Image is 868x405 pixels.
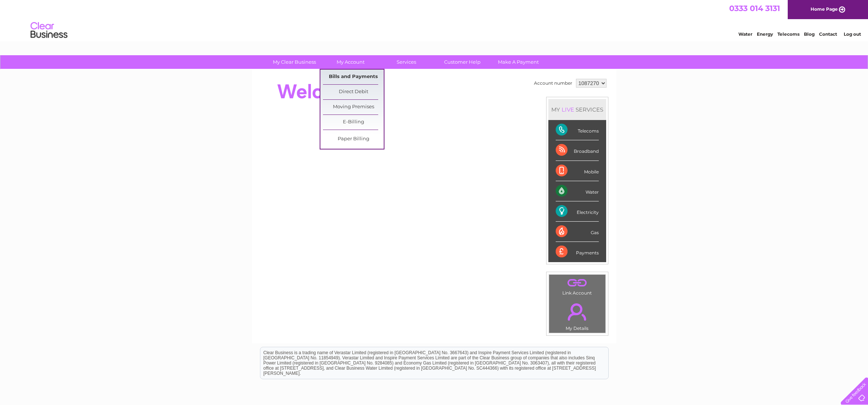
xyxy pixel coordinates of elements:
a: Log out [844,31,861,37]
a: Moving Premises [323,100,384,115]
div: Clear Business is a trading name of Verastar Limited (registered in [GEOGRAPHIC_DATA] No. 3667643... [260,4,608,36]
a: Water [738,31,752,37]
a: . [551,299,604,325]
a: Blog [804,31,815,37]
a: Energy [757,31,773,37]
td: Link Account [549,274,606,297]
div: Payments [556,242,599,262]
div: Telecoms [556,120,599,140]
a: Make A Payment [488,55,549,69]
img: logo.png [30,19,68,42]
div: Water [556,181,599,201]
div: MY SERVICES [548,99,606,120]
a: E-Billing [323,115,384,130]
a: My Clear Business [264,55,325,69]
div: Broadband [556,140,599,161]
div: LIVE [560,106,576,113]
td: Account number [532,77,574,89]
td: My Details [549,297,606,333]
a: Contact [819,31,837,37]
a: Paper Billing [323,132,384,147]
a: Customer Help [432,55,493,69]
div: Mobile [556,161,599,181]
a: . [551,277,604,289]
a: Services [376,55,437,69]
a: 0333 014 3131 [729,4,780,13]
a: Direct Debit [323,85,384,99]
a: My Account [320,55,381,69]
div: Electricity [556,201,599,222]
div: Gas [556,222,599,242]
a: Bills and Payments [323,70,384,84]
a: Telecoms [777,31,800,37]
